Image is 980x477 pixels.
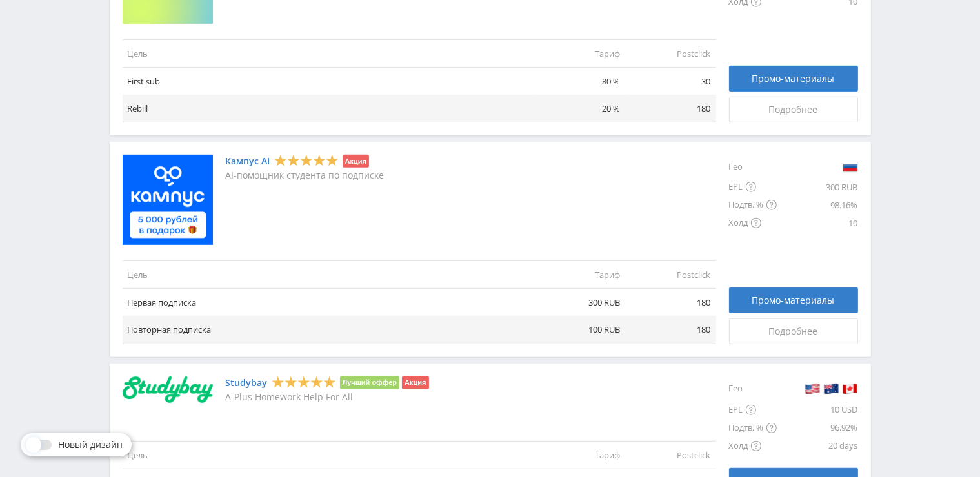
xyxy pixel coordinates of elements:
[535,316,626,344] td: 100 RUB
[626,67,716,95] td: 30
[123,289,535,316] td: Первая подписка
[729,287,858,313] a: Промо-материалы
[535,442,626,469] td: Тариф
[769,326,818,336] span: Подробнее
[226,156,270,166] a: Кампус AI
[123,39,535,67] td: Цель
[626,95,716,122] td: 180
[226,170,385,180] p: AI-помощник студента по подписке
[123,376,213,404] img: Studybay
[729,318,858,344] a: Подробнее
[535,39,626,67] td: Тариф
[729,401,777,419] div: EPL
[729,155,777,178] div: Гео
[777,196,858,214] div: 98.16%
[729,97,858,122] a: Подробнее
[777,214,858,232] div: 10
[626,289,716,316] td: 180
[626,316,716,344] td: 180
[123,67,535,95] td: First sub
[729,178,777,196] div: EPL
[729,66,858,92] a: Промо-материалы
[729,196,777,214] div: Подтв. %
[777,401,858,419] div: 10 USD
[729,437,777,455] div: Холд
[272,375,336,389] div: 5 Stars
[752,73,835,84] span: Промо-материалы
[769,104,818,115] span: Подробнее
[729,419,777,437] div: Подтв. %
[226,392,429,402] p: A-Plus Homework Help For All
[729,376,777,401] div: Гео
[535,289,626,316] td: 300 RUB
[402,376,428,389] li: Акция
[535,261,626,289] td: Тариф
[123,261,535,289] td: Цель
[626,442,716,469] td: Postclick
[626,261,716,289] td: Postclick
[777,437,858,455] div: 20 days
[535,95,626,122] td: 20 %
[58,440,123,450] span: Новый дизайн
[123,95,535,122] td: Rebill
[226,378,268,388] a: Studybay
[340,376,400,389] li: Лучший оффер
[123,316,535,344] td: Повторная подписка
[274,154,339,168] div: 5 Stars
[123,442,535,469] td: Цель
[626,39,716,67] td: Postclick
[123,155,213,245] img: Кампус AI
[777,178,858,196] div: 300 RUB
[752,295,835,306] span: Промо-материалы
[729,214,777,232] div: Холд
[777,419,858,437] div: 96.92%
[343,155,369,168] li: Акция
[535,67,626,95] td: 80 %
